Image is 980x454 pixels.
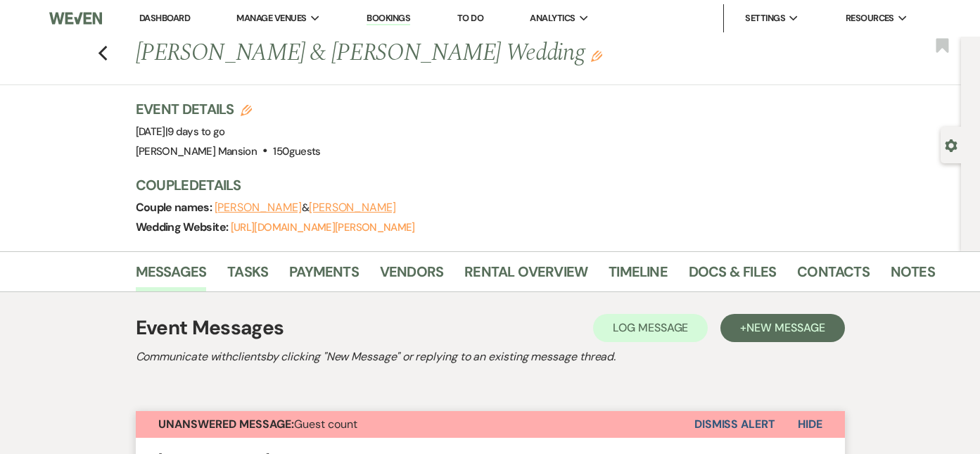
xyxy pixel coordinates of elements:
h2: Communicate with clients by clicking "New Message" or replying to an existing message thread. [136,348,845,365]
button: [PERSON_NAME] [309,202,396,213]
a: Notes [891,260,935,291]
a: Dashboard [139,12,190,24]
button: Log Message [593,314,708,342]
a: Payments [289,260,359,291]
a: Docs & Files [689,260,776,291]
span: Resources [846,11,894,25]
button: [PERSON_NAME] [215,202,302,213]
a: Timeline [609,260,668,291]
span: [DATE] [136,125,225,139]
span: New Message [746,320,825,335]
a: Bookings [367,12,410,25]
strong: Unanswered Message: [158,417,294,431]
span: Manage Venues [236,11,306,25]
button: Open lead details [945,138,957,151]
button: Edit [591,49,602,62]
span: Hide [798,417,822,431]
img: Weven Logo [49,4,102,33]
h1: [PERSON_NAME] & [PERSON_NAME] Wedding [136,37,766,70]
span: [PERSON_NAME] Mansion [136,144,257,158]
a: [URL][DOMAIN_NAME][PERSON_NAME] [231,220,415,234]
a: To Do [457,12,483,24]
span: & [215,201,396,215]
button: Dismiss Alert [694,411,775,438]
span: Wedding Website: [136,220,231,234]
a: Rental Overview [464,260,587,291]
span: Log Message [613,320,688,335]
a: Messages [136,260,207,291]
a: Tasks [227,260,268,291]
h3: Event Details [136,99,321,119]
span: Settings [745,11,785,25]
button: Unanswered Message:Guest count [136,411,694,438]
span: 150 guests [273,144,320,158]
h3: Couple Details [136,175,924,195]
button: Hide [775,411,845,438]
h1: Event Messages [136,313,284,343]
button: +New Message [720,314,844,342]
span: Guest count [158,417,357,431]
span: | [165,125,225,139]
a: Contacts [797,260,870,291]
span: 9 days to go [167,125,224,139]
span: Couple names: [136,200,215,215]
a: Vendors [380,260,443,291]
span: Analytics [530,11,575,25]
